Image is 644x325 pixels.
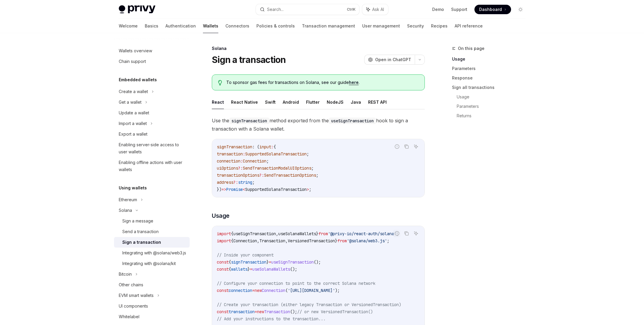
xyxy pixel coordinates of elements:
[328,231,396,236] span: '@privy-io/react-auth/solana'
[255,288,262,293] span: new
[302,19,355,33] a: Transaction management
[368,95,387,109] button: REST API
[119,141,186,155] div: Enabling server-side access to user wallets
[412,143,420,150] button: Ask AI
[335,288,340,293] span: );
[114,279,190,290] a: Other chains
[119,184,147,191] h5: Using wallets
[335,238,337,243] span: }
[259,173,264,178] span: ?:
[290,309,297,314] span: ();
[165,19,196,33] a: Authentication
[217,281,375,286] span: // Configure your connection to point to the correct Solana network
[217,266,229,272] span: const
[347,7,356,12] span: Ctrl K
[314,259,321,265] span: ();
[271,259,314,265] span: useSignTransaction
[114,258,190,269] a: Integrating with @solana/kit
[217,144,252,149] span: signTransaction
[231,259,266,265] span: signTransaction
[362,19,400,33] a: User management
[452,83,530,92] a: Sign all transactions
[217,252,274,258] span: // Inside your component
[212,54,286,65] h1: Sign a transaction
[114,216,190,226] a: Sign a message
[217,151,243,157] span: transaction
[387,238,389,243] span: ;
[372,6,384,12] span: Ask AI
[274,144,276,149] span: {
[245,151,307,157] span: SupportedSolanaTransaction
[283,95,299,109] button: Android
[256,19,295,33] a: Policies & controls
[311,165,314,171] span: ;
[256,4,359,15] button: Search...CtrlK
[431,19,448,33] a: Recipes
[119,5,155,14] img: light logo
[119,196,137,203] div: Ethereum
[217,309,229,314] span: const
[306,95,320,109] button: Flutter
[229,288,252,293] span: connection
[217,180,233,185] span: address
[240,158,243,164] span: :
[452,54,530,64] a: Usage
[212,116,425,133] span: Use the method exported from the hook to sign a transaction with a Solana wallet.
[119,99,142,106] div: Get a wallet
[316,231,318,236] span: }
[264,173,316,178] span: SendTransactionOptions
[217,187,222,192] span: })
[122,228,159,235] div: Send a transaction
[285,238,288,243] span: ,
[271,144,274,149] span: :
[243,165,311,171] span: SendTransactionModalUIOptions
[516,5,525,14] button: Toggle dark mode
[243,158,266,164] span: Connection
[114,226,190,237] a: Send a transaction
[362,4,388,15] button: Ask AI
[217,165,238,171] span: uiOptions
[327,95,344,109] button: NodeJS
[288,288,335,293] span: '[URL][DOMAIN_NAME]'
[245,187,307,192] span: SupportedSolanaTransaction
[119,58,146,65] div: Chain support
[114,311,190,322] a: Whitelabel
[114,108,190,118] a: Update a wallet
[203,19,218,33] a: Wallets
[474,5,511,14] a: Dashboard
[217,173,259,178] span: transactionOptions
[238,165,243,171] span: ?:
[122,217,153,225] div: Sign a message
[269,259,271,265] span: =
[347,238,387,243] span: '@solana/web3.js'
[225,19,249,33] a: Connectors
[229,309,255,314] span: transaction
[337,238,347,243] span: from
[119,76,157,83] h5: Embedded wallets
[217,288,229,293] span: const
[114,248,190,258] a: Integrating with @solana/web3.js
[316,173,318,178] span: ;
[457,92,530,102] a: Usage
[285,288,288,293] span: (
[307,187,309,192] span: >
[229,118,269,124] code: signTransaction
[114,157,190,175] a: Enabling offline actions with user wallets
[119,47,152,54] div: Wallets overview
[318,231,328,236] span: from
[231,266,248,272] span: wallets
[255,309,257,314] span: =
[119,292,154,299] div: EVM smart wallets
[458,45,484,52] span: On this page
[212,45,425,51] div: Solana
[229,266,231,272] span: {
[233,238,257,243] span: Connection
[329,118,376,124] code: useSignTransaction
[259,238,285,243] span: Transaction
[114,139,190,157] a: Enabling server-side access to user wallets
[231,238,233,243] span: {
[278,231,316,236] span: useSolanaWallets
[122,249,186,256] div: Integrating with @solana/web3.js
[257,238,259,243] span: ,
[452,73,530,83] a: Response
